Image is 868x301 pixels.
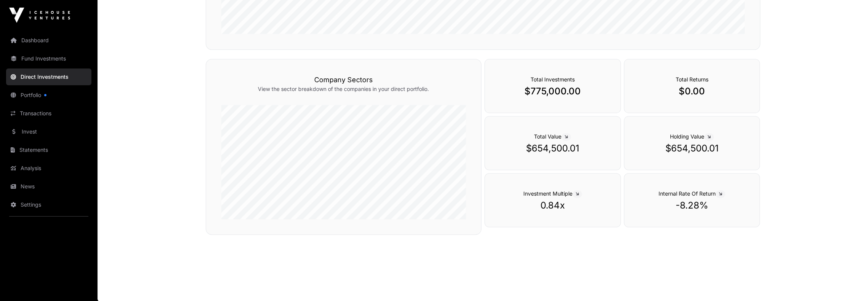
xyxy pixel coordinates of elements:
[659,190,725,197] span: Internal Rate Of Return
[6,50,91,67] a: Fund Investments
[523,190,582,197] span: Investment Multiple
[6,68,91,85] a: Direct Investments
[221,85,466,93] p: View the sector breakdown of the companies in your direct portfolio.
[531,76,575,83] span: Total Investments
[9,8,70,23] img: Icehouse Ventures Logo
[6,105,91,122] a: Transactions
[500,142,605,154] p: $654,500.01
[676,76,708,83] span: Total Returns
[534,133,571,140] span: Total Value
[6,160,91,177] a: Analysis
[6,196,91,213] a: Settings
[500,199,605,212] p: 0.84x
[500,85,605,97] p: $775,000.00
[639,85,745,97] p: $0.00
[6,178,91,195] a: News
[221,75,466,85] h3: Company Sectors
[6,123,91,140] a: Invest
[670,133,714,140] span: Holding Value
[830,264,868,301] iframe: Chat Widget
[6,87,91,104] a: Portfolio
[6,142,91,158] a: Statements
[639,199,745,212] p: -8.28%
[639,142,745,154] p: $654,500.01
[6,32,91,49] a: Dashboard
